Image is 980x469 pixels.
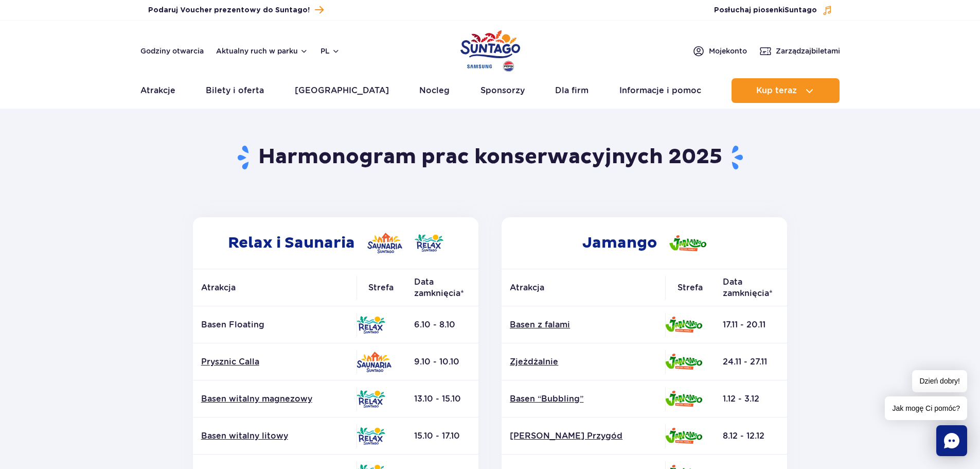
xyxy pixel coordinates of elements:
button: Posłuchaj piosenkiSuntago [714,5,832,15]
a: [PERSON_NAME] Przygód [510,430,657,442]
a: Sponsorzy [480,78,525,103]
th: Strefa [357,269,406,306]
span: Podaruj Voucher prezentowy do Suntago! [148,5,310,15]
th: Data zamknięcia* [715,269,787,306]
a: Basen “Bubbling” [510,393,657,405]
h1: Harmonogram prac konserwacyjnych 2025 [189,144,791,171]
span: Posłuchaj piosenki [714,5,817,15]
span: Suntago [785,7,817,14]
a: Park of Poland [460,26,520,73]
th: Atrakcja [502,269,665,306]
img: Jamango [665,354,702,370]
div: Chat [936,425,967,456]
span: Jak mogę Ci pomóc? [885,396,967,420]
img: Saunaria [357,352,391,372]
img: Saunaria [367,233,402,253]
a: Basen z falami [510,319,657,331]
th: Strefa [665,269,715,306]
button: Aktualny ruch w parku [216,47,308,55]
td: 24.11 - 27.11 [715,343,787,380]
a: Basen witalny magnezowy [201,393,348,405]
td: 1.12 - 3.12 [715,380,787,418]
button: Kup teraz [732,78,840,103]
button: pl [320,46,340,56]
a: Bilety i oferta [206,78,264,103]
img: Jamango [665,391,702,407]
img: Relax [357,316,385,334]
a: [GEOGRAPHIC_DATA] [295,78,389,103]
td: 13.10 - 15.10 [406,380,478,418]
a: Dla firm [555,78,589,103]
a: Informacje i pomoc [619,78,701,103]
td: 6.10 - 8.10 [406,306,478,343]
th: Atrakcja [193,269,357,306]
p: Basen Floating [201,319,348,331]
span: Dzień dobry! [912,370,967,392]
span: Zarządzaj biletami [776,46,840,56]
td: 15.10 - 17.10 [406,418,478,455]
h2: Relax i Saunaria [193,217,478,269]
a: Zarządzajbiletami [759,45,840,57]
td: 17.11 - 20.11 [715,306,787,343]
a: Zjeżdżalnie [510,356,657,368]
a: Podaruj Voucher prezentowy do Suntago! [148,3,324,17]
img: Jamango [665,317,702,333]
a: Godziny otwarcia [140,46,204,56]
span: Moje konto [709,46,747,56]
a: Prysznic Calla [201,356,348,368]
th: Data zamknięcia* [406,269,478,306]
a: Atrakcje [140,78,175,103]
img: Jamango [669,235,706,251]
a: Mojekonto [692,45,747,57]
img: Relax [357,427,385,445]
a: Basen witalny litowy [201,430,348,442]
td: 8.12 - 12.12 [715,418,787,455]
a: Nocleg [419,78,450,103]
img: Relax [415,234,443,252]
img: Relax [357,390,385,408]
h2: Jamango [502,217,787,269]
span: Kup teraz [756,86,797,95]
td: 9.10 - 10.10 [406,343,478,380]
img: Jamango [665,428,702,444]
